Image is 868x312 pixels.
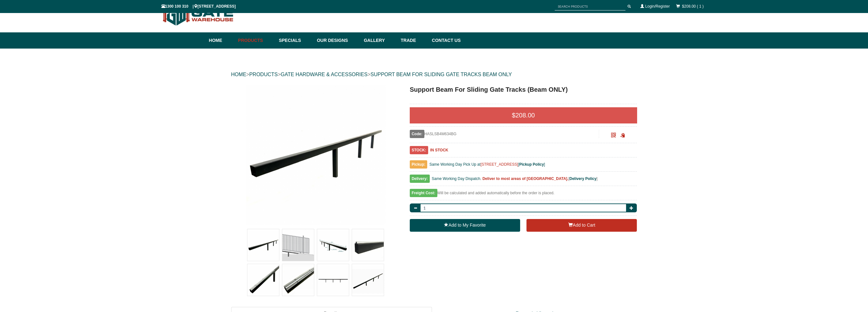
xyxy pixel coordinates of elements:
a: PRODUCTS [249,72,278,77]
a: Pickup Policy [519,162,544,167]
span: Code: [410,130,424,138]
img: Support Beam For Sliding Gate Tracks (Beam ONLY) [352,264,384,296]
a: GATE HARDWARE & ACCESSORIES [281,72,368,77]
span: Delivery: [410,175,430,183]
img: Support Beam For Sliding Gate Tracks (Beam ONLY) [317,229,349,261]
a: Specials [276,32,314,49]
button: Add to Cart [526,219,637,232]
a: Support Beam For Sliding Gate Tracks (Beam ONLY) - - Gate Warehouse [232,85,400,224]
div: HASLSB4M634BG [410,130,599,138]
h1: Support Beam For Sliding Gate Tracks (Beam ONLY) [410,85,637,94]
b: Deliver to most areas of [GEOGRAPHIC_DATA]. [482,176,568,181]
span: Same Working Day Dispatch. [432,176,481,181]
img: Support Beam For Sliding Gate Tracks (Beam ONLY) [282,264,314,296]
img: Support Beam For Sliding Gate Tracks (Beam ONLY) [247,229,279,261]
a: SUPPORT BEAM FOR SLIDING GATE TRACKS BEAM ONLY [370,72,512,77]
img: Support Beam For Sliding Gate Tracks (Beam ONLY) [282,229,314,261]
div: Will be calculated and added automatically before the order is placed. [410,189,637,200]
span: 1300 100 310 | [STREET_ADDRESS] [161,4,236,9]
a: Products [235,32,276,49]
span: Click to copy the URL [620,133,625,138]
a: Click to enlarge and scan to share. [611,134,616,138]
a: Contact Us [429,32,461,49]
a: Home [209,32,235,49]
div: [ ] [410,175,637,186]
a: HOME [231,72,246,77]
a: $208.00 ( 1 ) [682,4,703,9]
img: Support Beam For Sliding Gate Tracks (Beam ONLY) - - Gate Warehouse [246,85,385,224]
span: Same Working Day Pick Up at [ ] [429,162,545,167]
span: 208.00 [515,112,535,119]
a: Gallery [361,32,397,49]
a: [STREET_ADDRESS] [480,162,518,167]
div: $ [410,107,637,123]
span: Freight Cost: [410,189,437,197]
input: SEARCH PRODUCTS [555,3,625,10]
a: Delivery Policy [569,176,596,181]
img: Support Beam For Sliding Gate Tracks (Beam ONLY) [317,264,349,296]
b: IN STOCK [430,148,448,152]
img: Support Beam For Sliding Gate Tracks (Beam ONLY) [247,264,279,296]
span: Pickup: [410,160,427,169]
img: Support Beam For Sliding Gate Tracks (Beam ONLY) [352,229,384,261]
div: > > > [231,64,637,85]
a: Our Designs [314,32,361,49]
a: Trade [397,32,428,49]
a: Login/Register [645,4,669,9]
a: Add to My Favorite [410,219,520,232]
span: STOCK: [410,146,428,154]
